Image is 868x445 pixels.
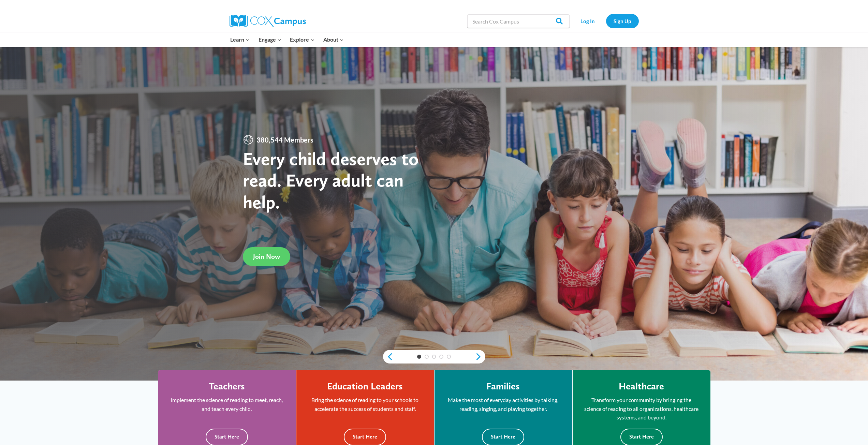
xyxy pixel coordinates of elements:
h4: Families [486,381,520,392]
span: Engage [259,35,281,44]
a: 2 [425,355,429,359]
span: Explore [290,35,314,44]
p: Implement the science of reading to meet, reach, and teach every child. [168,396,285,413]
a: previous [383,353,393,361]
a: Log In [573,14,603,28]
a: next [475,353,485,361]
div: content slider buttons [383,350,485,364]
h4: Education Leaders [327,381,403,392]
strong: Every child deserves to read. Every adult can help. [243,148,419,213]
a: 1 [417,355,421,359]
a: Sign Up [606,14,639,28]
span: About [323,35,344,44]
p: Transform your community by bringing the science of reading to all organizations, healthcare syst... [583,396,700,422]
h4: Healthcare [619,381,664,392]
nav: Primary Navigation [226,32,348,47]
p: Make the most of everyday activities by talking, reading, singing, and playing together. [445,396,562,413]
img: Cox Campus [230,15,306,27]
a: 5 [447,355,451,359]
span: Learn [230,35,250,44]
a: Join Now [243,247,290,266]
span: 380,544 Members [254,134,316,145]
nav: Secondary Navigation [573,14,639,28]
a: 3 [432,355,436,359]
a: 4 [439,355,443,359]
input: Search Cox Campus [467,14,570,28]
p: Bring the science of reading to your schools to accelerate the success of students and staff. [307,396,424,413]
h4: Teachers [209,381,245,392]
span: Join Now [253,252,280,261]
